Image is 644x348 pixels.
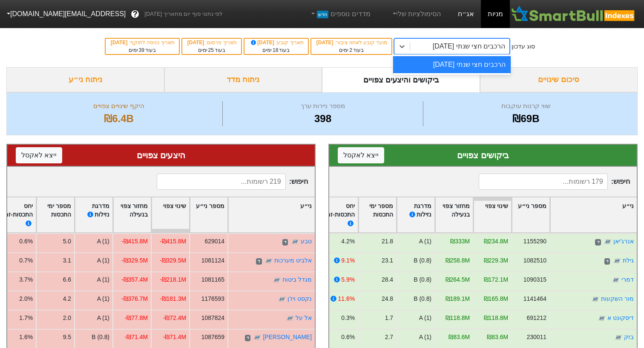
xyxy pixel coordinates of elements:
span: [DATE] [187,40,206,46]
div: Toggle SortBy [397,197,434,233]
div: -₪71.4M [163,333,186,342]
a: בזק [624,334,634,340]
div: 23.1 [382,256,393,265]
div: 1141464 [523,294,546,303]
a: מגדל ביטוח [282,276,312,283]
div: -₪77.8M [125,314,148,322]
a: גילת [623,257,634,264]
div: A (1) [419,237,431,246]
div: -₪72.4M [163,314,186,322]
div: 11.6% [338,294,355,303]
div: 1.7% [19,314,33,322]
img: tase link [286,314,294,323]
div: 1176593 [201,294,224,303]
div: 0.7% [19,256,33,265]
div: A (1) [97,294,109,303]
div: -₪376.7M [121,294,148,303]
div: ₪69B [425,111,627,126]
div: 691212 [527,314,546,322]
img: tase link [598,314,606,323]
div: ₪6.4B [17,111,220,126]
div: בעוד ימים [187,46,237,54]
a: אנרג'יאן [613,238,634,245]
div: -₪181.3M [160,294,186,303]
div: 0.6% [341,333,355,342]
div: ₪258.8M [446,256,470,265]
div: בעוד ימים [316,46,387,54]
div: -₪415.8M [121,237,148,246]
span: ד [595,239,601,246]
div: 0.6% [19,237,33,246]
div: יחס התכסות-זמינות [317,202,355,228]
a: דיסקונט א [607,314,634,321]
span: [DATE] [250,40,276,46]
div: 4.2% [341,237,355,246]
div: A (1) [97,314,109,322]
div: ביקושים צפויים [338,149,628,162]
span: לפי נתוני סוף יום מתאריך [DATE] [144,10,222,18]
div: ₪118.8M [484,314,508,322]
div: 9.1% [341,256,355,265]
button: ייצא לאקסל [338,147,384,163]
a: מור השקעות [601,295,634,302]
div: היקף שינויים צפויים [17,101,220,111]
div: סיכום שינויים [480,67,638,92]
a: הסימולציות שלי [388,6,445,23]
div: ₪264.5M [446,275,470,284]
div: תאריך פרסום : [187,39,237,46]
div: Toggle SortBy [75,197,112,233]
div: 2.0% [19,294,33,303]
div: 6.6 [63,275,71,284]
div: A (1) [419,314,431,322]
div: ₪234.8M [484,237,508,246]
div: הרכבים חצי שנתי [DATE] [433,41,506,51]
img: tase link [291,238,299,246]
input: 219 רשומות... [157,174,285,190]
div: ₪172.1M [484,275,508,284]
div: 629014 [205,237,224,246]
div: Toggle SortBy [228,197,315,233]
img: tase link [278,295,286,304]
div: 1087824 [201,314,224,322]
div: 2.7 [385,333,393,342]
div: -₪357.4M [121,275,148,284]
div: מספר ניירות ערך [225,101,421,111]
div: Toggle SortBy [152,197,189,233]
div: ניתוח ני״ע [6,67,164,92]
div: ₪333M [450,237,470,246]
span: חיפוש : [479,174,630,190]
div: A (1) [97,275,109,284]
div: -₪71.4M [125,333,148,342]
span: [DATE] [316,40,335,46]
a: דמרי [621,276,634,283]
div: ₪83.6M [487,333,508,342]
div: 1087659 [201,333,224,342]
div: תאריך כניסה לתוקף : [110,39,175,46]
div: -₪329.5M [121,256,148,265]
div: מועד קובע לאחוז ציבור : [316,39,387,46]
img: tase link [253,334,262,342]
span: ד [604,258,610,265]
div: ₪165.8M [484,294,508,303]
img: tase link [612,276,620,285]
div: B (0.8) [414,294,431,303]
div: A (1) [419,333,431,342]
img: tase link [614,334,623,342]
div: B (0.8) [92,333,109,342]
div: ₪229.3M [484,256,508,265]
div: 3.1 [63,256,71,265]
img: SmartBull [510,6,637,23]
span: ? [133,9,138,20]
div: -₪218.1M [160,275,186,284]
div: Toggle SortBy [190,197,227,233]
span: 18 [273,47,278,53]
img: tase link [264,257,273,265]
a: אלביט מערכות [274,257,312,264]
img: tase link [591,295,600,304]
span: [DATE] [111,40,129,46]
div: 5.9% [341,275,355,284]
div: 4.2 [63,294,71,303]
div: 0.3% [341,314,355,322]
div: -₪329.5M [160,256,186,265]
div: 230011 [527,333,546,342]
